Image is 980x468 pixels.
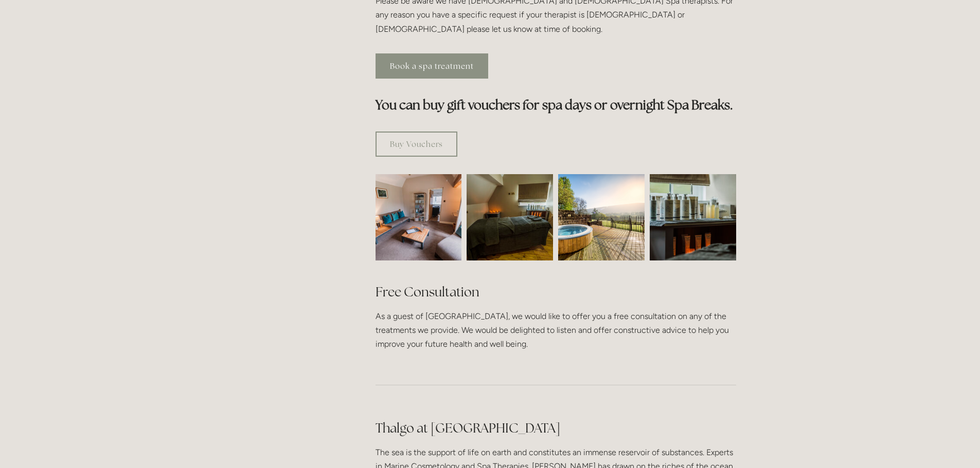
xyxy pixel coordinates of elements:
[376,53,488,79] a: Book a spa treatment
[445,174,575,260] img: Spa room, Losehill House Hotel and Spa
[376,132,457,157] a: Buy Vouchers
[558,174,645,260] img: Outdoor jacuzzi with a view of the Peak District, Losehill House Hotel and Spa
[376,309,736,351] p: As a guest of [GEOGRAPHIC_DATA], we would like to offer you a free consultation on any of the tre...
[376,97,733,113] strong: You can buy gift vouchers for spa days or overnight Spa Breaks.
[376,419,736,437] h2: Thalgo at [GEOGRAPHIC_DATA]
[628,174,758,260] img: Body creams in the spa room, Losehill House Hotel and Spa
[354,174,484,260] img: Waiting room, spa room, Losehill House Hotel and Spa
[376,283,736,301] h2: Free Consultation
